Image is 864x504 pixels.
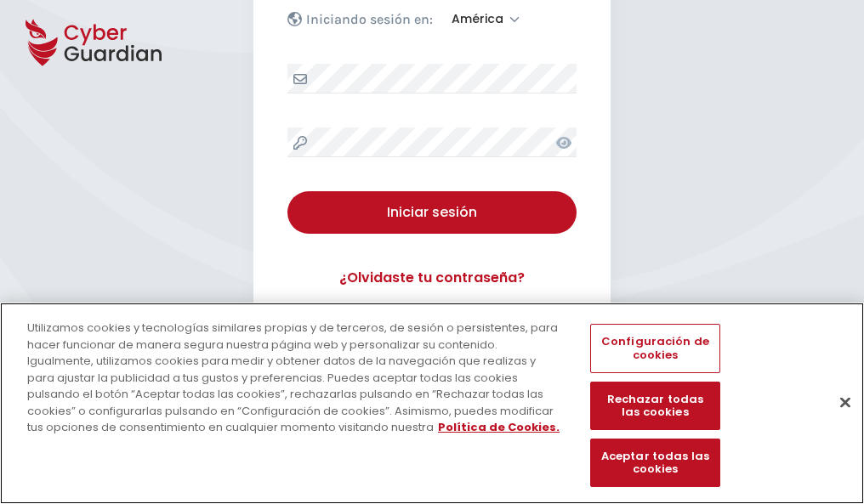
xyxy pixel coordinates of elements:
div: Utilizamos cookies y tecnologías similares propias y de terceros, de sesión o persistentes, para ... [27,320,565,436]
div: Iniciar sesión [300,202,564,223]
a: ¿Olvidaste tu contraseña? [287,268,577,288]
button: Rechazar todas las cookies [590,382,719,430]
button: Cerrar [827,383,864,421]
button: Iniciar sesión [287,191,577,234]
button: Configuración de cookies, Abre el cuadro de diálogo del centro de preferencias. [590,324,719,372]
a: Más información sobre su privacidad, se abre en una nueva pestaña [438,419,560,435]
button: Aceptar todas las cookies [590,439,719,487]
